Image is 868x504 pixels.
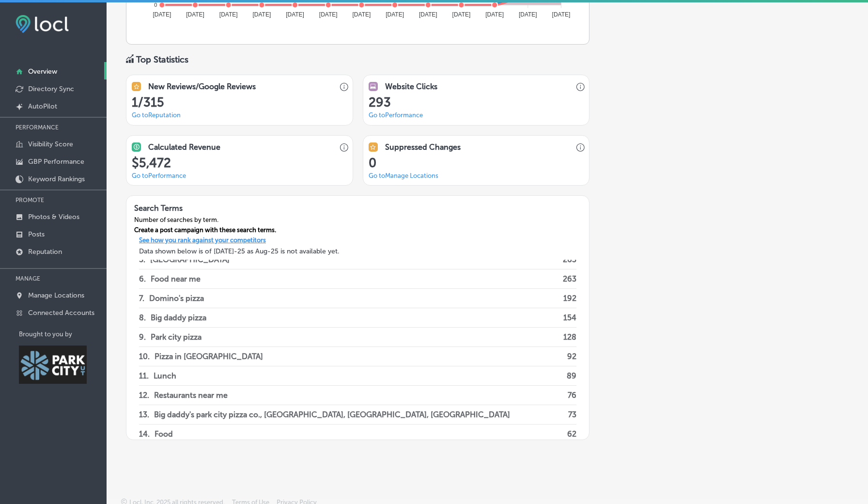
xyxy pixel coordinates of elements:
p: Pizza in [GEOGRAPHIC_DATA] [155,347,263,366]
p: 92 [567,347,576,366]
p: Reputation [28,248,62,256]
a: Go toPerformance [369,111,423,119]
h3: New Reviews/Google Reviews [148,82,256,91]
div: Top Statistics [136,54,188,65]
a: See how you rank against your competitors [131,236,274,247]
div: Create a post campaign with these search terms. [126,226,284,236]
tspan: [DATE] [253,11,271,18]
tspan: 0 [154,2,157,8]
h1: 1/315 [132,95,347,110]
p: 89 [567,366,576,385]
p: 154 [563,308,576,327]
tspan: [DATE] [153,11,171,18]
tspan: [DATE] [485,11,504,18]
tspan: [DATE] [519,11,537,18]
p: Visibility Score [28,140,73,148]
p: Park city pizza [151,328,201,346]
p: Brought to you by [19,331,107,338]
tspan: [DATE] [219,11,238,18]
h3: Search Terms [126,196,284,216]
p: Manage Locations [28,291,84,299]
tspan: [DATE] [353,11,371,18]
p: 9 . [139,328,146,346]
p: Domino's pizza [149,289,204,308]
p: 192 [563,289,576,308]
p: Restaurants near me [154,386,228,405]
div: Number of searches by term. [126,216,284,226]
p: 5 . [139,250,145,269]
tspan: [DATE] [286,11,304,18]
a: Go toReputation [132,111,181,119]
p: Lunch [154,366,176,385]
p: 11 . [139,366,149,385]
p: 13 . [139,405,149,424]
p: Food near me [151,269,201,288]
p: Food [155,425,173,443]
p: [GEOGRAPHIC_DATA] [150,250,230,269]
p: AutoPilot [28,102,57,110]
a: Go toManage Locations [369,172,438,179]
p: 76 [568,386,576,405]
p: 6 . [139,269,146,288]
p: Photos & Videos [28,213,79,221]
p: Keyword Rankings [28,175,85,183]
h1: 0 [369,156,584,171]
tspan: [DATE] [452,11,471,18]
p: 7 . [139,289,144,308]
p: Big daddy's park city pizza co., [GEOGRAPHIC_DATA], [GEOGRAPHIC_DATA], [GEOGRAPHIC_DATA] [154,405,510,424]
p: 263 [563,269,576,288]
img: Park City [19,346,87,384]
p: 12 . [139,386,149,405]
p: Overview [28,67,57,76]
tspan: [DATE] [386,11,404,18]
p: 8 . [139,308,146,327]
h3: Calculated Revenue [148,142,220,152]
h3: Website Clicks [385,82,437,91]
h3: Suppressed Changes [385,142,461,152]
p: Directory Sync [28,85,74,93]
p: 263 [563,250,576,269]
p: 128 [563,328,576,346]
tspan: [DATE] [319,11,338,18]
p: 10 . [139,347,150,366]
p: 14 . [139,425,150,443]
p: GBP Performance [28,157,84,166]
h1: $ 5,472 [132,156,347,171]
h1: 293 [369,95,584,110]
tspan: [DATE] [552,11,571,18]
tspan: [DATE] [186,11,204,18]
h3: Data shown below is of [DATE]-25 as Aug-25 is not available yet. [131,247,584,255]
p: 73 [568,405,576,424]
img: fda3e92497d09a02dc62c9cd864e3231.png [15,15,69,33]
a: Go toPerformance [132,172,186,179]
p: Big daddy pizza [151,308,206,327]
p: Connected Accounts [28,309,94,317]
p: Posts [28,230,45,238]
p: 62 [567,425,576,443]
tspan: [DATE] [419,11,437,18]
